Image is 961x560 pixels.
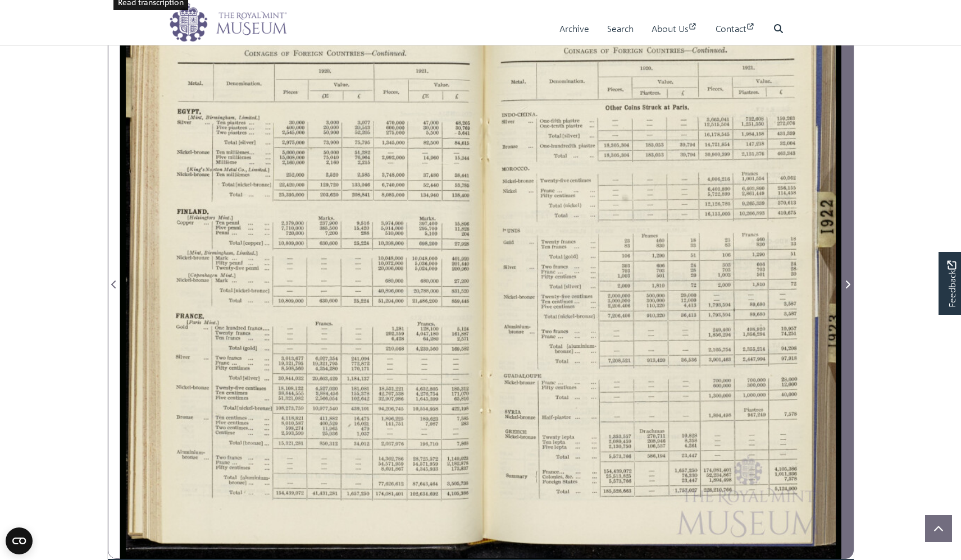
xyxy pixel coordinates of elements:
[672,103,734,111] span: [GEOGRAPHIC_DATA].
[541,273,542,279] span: l
[652,253,663,259] span: 1,290
[517,166,526,171] span: CCO
[756,77,771,84] span: Value.
[281,221,283,224] span: 2
[540,192,543,198] span: F
[640,65,651,71] span: 1920.
[187,215,212,221] span: [Helsing/ors
[562,133,576,139] span: [silver]
[554,212,566,218] span: Total
[925,515,952,542] button: Scroll to top
[462,231,469,236] span: 204
[243,240,261,246] span: [copper]
[176,149,204,154] span: Nickel-bronze
[328,231,337,236] span: .200
[707,85,721,91] span: Pieces.
[503,178,531,183] span: Nickel-bronze
[607,86,621,91] span: P'CCCS'
[777,130,793,136] span: 431,339
[454,278,468,283] span: 27,200
[604,153,626,158] span: 18,305,304
[455,155,468,160] span: 15,344
[143,196,145,200] span: I1
[777,120,793,126] span: 272,076
[503,264,506,268] span: Si
[549,203,559,208] span: Total
[622,253,628,258] span: 106
[605,104,618,110] span: Other
[169,3,287,42] img: logo_wide.png
[248,166,265,172] span: Limited.
[352,182,367,188] span: 133,046
[324,130,337,135] span: 50,900
[503,188,515,194] span: Nickel
[228,154,251,160] span: millicmes
[757,236,764,241] span: 460
[232,232,233,236] span: .
[739,89,758,95] span: Piastres.
[215,265,238,271] span: Twenty-ﬁve
[554,191,576,197] span: CClltllllCS"
[617,273,627,278] span: 1,003
[423,182,437,188] span: 52,440
[381,221,400,226] span: 3,974,000
[420,278,437,283] span: 680,000
[320,182,338,188] span: 129,720
[420,192,436,198] span: 134,940
[286,125,303,130] span: 400,000
[320,241,335,246] span: 630,600
[177,107,239,116] span: [GEOGRAPHIC_DATA].
[423,120,437,125] span: 47,000
[455,221,467,226] span: 15,806
[188,273,228,278] span: [[GEOGRAPHIC_DATA]
[383,89,397,94] span: Pieces.
[426,130,437,136] span: 5,500
[502,118,512,124] span: Silver
[282,150,303,155] span: 5,000,000
[193,277,205,282] span: bronze
[741,150,760,157] span: 2,131,376
[213,167,220,171] span: rton
[382,182,402,187] span: 6,740,000
[452,192,468,198] span: 138,400
[283,89,298,94] span: PieCCS'
[659,237,664,242] span: 60
[212,264,213,268] span: 1
[236,250,253,256] span: LimitedJ
[455,226,467,231] span: 11,828
[324,140,338,145] span: 73,900
[680,152,694,157] span: 39,794
[541,269,552,273] span: 11121110
[354,240,368,246] span: 25,224
[295,226,302,229] span: 000
[280,155,302,160] span: 15,008,000
[258,116,259,120] span: ]
[325,231,327,235] span: 7
[553,264,566,269] span: francs
[657,78,672,84] span: Value.
[195,114,201,120] span: mt
[176,220,192,226] span: Copper
[552,243,565,249] span: francs
[216,129,224,134] span: Two
[549,283,559,289] span: Total
[707,117,726,122] span: 3,663,041
[741,131,760,137] span: 1,984,158
[176,254,190,260] span: Nickel-
[193,255,205,260] span: bronze
[226,220,256,225] span: [PERSON_NAME]
[656,242,663,248] span: S30
[281,51,286,56] span: OF
[217,214,221,219] span: M
[206,167,210,171] span: No
[419,215,432,221] span: Marks.
[284,221,294,226] span: ,‘179,
[566,122,581,128] span: piastrc
[705,141,727,148] span: 14,721,854
[541,264,549,269] span: Two
[778,210,794,215] span: 410,675
[742,191,762,196] span: 2,861,449
[386,130,402,135] span: 275,000
[544,193,546,197] span: 11
[708,191,727,197] span: 5,722,899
